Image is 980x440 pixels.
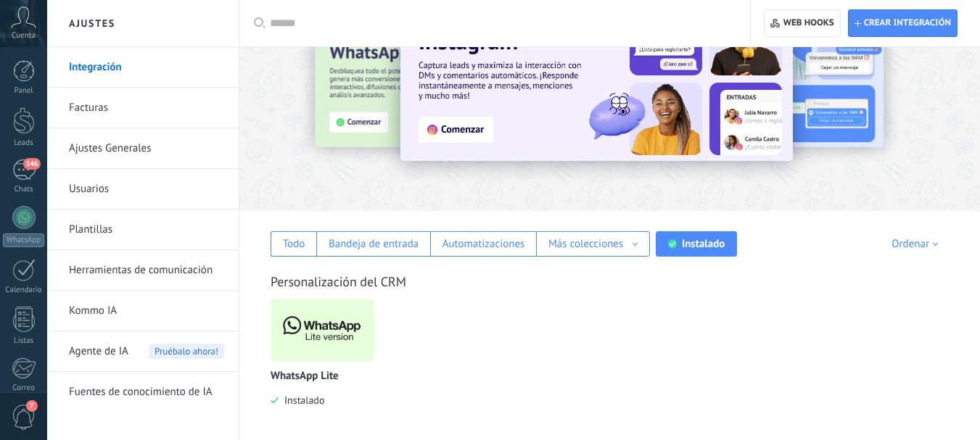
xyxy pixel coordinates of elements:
div: Instalado [682,237,725,251]
span: Crear integración [864,17,951,29]
span: Instalado [279,394,324,407]
div: Chats [3,185,45,194]
li: Ajustes Generales [47,128,239,169]
div: Correo [3,383,45,393]
a: Agente de IA Pruébalo ahora! [69,331,224,372]
img: logo_main.png [271,295,374,365]
a: Facturas [69,88,224,128]
div: Más colecciones [548,237,623,251]
li: Usuarios [47,169,239,209]
li: Integración [47,47,239,88]
div: Todo [283,237,305,251]
a: Ajustes Generales [69,128,224,169]
span: 346 [23,158,40,170]
span: Cuenta [12,31,36,41]
div: Automatizaciones [442,237,525,251]
button: Crear integración [848,9,958,37]
div: Listas [3,336,45,346]
a: Kommo IA [69,291,224,331]
a: Usuarios [69,169,224,209]
a: Integración [69,47,224,88]
a: Plantillas [69,209,224,250]
button: Web hooks [764,9,840,37]
li: Facturas [47,88,239,128]
li: Agente de IA [47,331,239,372]
div: Panel [3,86,45,96]
li: Plantillas [47,209,239,250]
li: Fuentes de conocimiento de IA [47,372,239,412]
span: Web hooks [783,17,834,29]
div: Bandeja de entrada [329,237,419,251]
a: Fuentes de conocimiento de IA [69,372,224,412]
li: Kommo IA [47,291,239,331]
span: Agente de IA [69,331,128,372]
div: WhatsApp [3,233,44,247]
p: WhatsApp Lite [271,370,339,383]
div: WhatsApp Lite [271,299,386,428]
div: Ordenar [892,237,943,251]
span: 7 [26,400,38,412]
span: Pruébalo ahora! [149,344,224,359]
div: Leads [3,138,45,148]
div: Calendario [3,286,45,295]
a: Herramientas de comunicación [69,250,224,291]
li: Herramientas de comunicación [47,250,239,291]
a: Personalización del CRM [271,273,406,290]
